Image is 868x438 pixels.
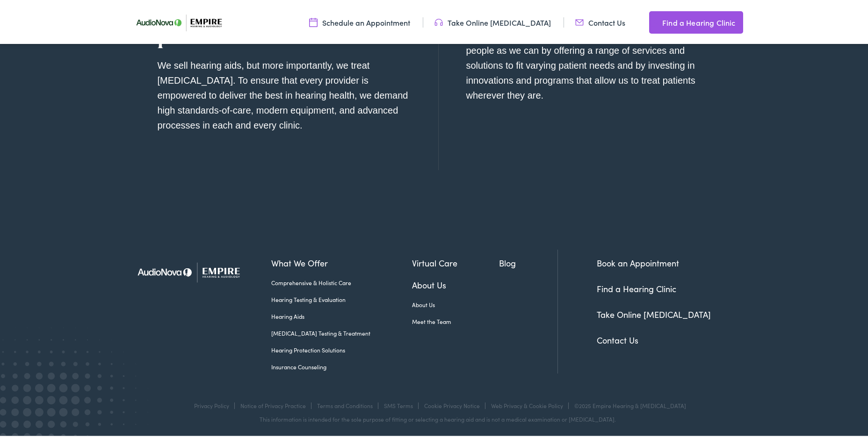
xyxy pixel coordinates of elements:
[597,307,711,318] a: Take Online [MEDICAL_DATA]
[575,15,584,26] img: utility icon
[272,327,412,336] a: [MEDICAL_DATA] Testing & Treatment
[272,310,412,319] a: Hearing Aids
[434,15,443,26] img: utility icon
[412,299,499,307] a: About Us
[575,15,625,26] a: Contact Us
[649,15,658,26] img: utility icon
[241,400,306,408] a: Notice of Privacy Practice
[309,15,410,26] a: Schedule an Appointment
[272,361,412,369] a: Insurance Counseling
[309,15,318,26] img: utility icon
[130,414,747,421] div: This information is intended for the sole purpose of fitting or selecting a hearing aid and is no...
[158,56,410,131] div: We sell hearing aids, but more importantly, we treat [MEDICAL_DATA]. To ensure that every provide...
[272,344,412,352] a: Hearing Protection Solutions
[466,26,719,101] div: We work to make hearing health attainable for as many people as we can by offering a range of ser...
[272,255,412,267] a: What We Offer
[130,248,258,293] img: Empire Hearing & Audiology
[412,255,499,267] a: Virtual Care
[570,401,687,407] div: ©2025 Empire Hearing & [MEDICAL_DATA]
[272,294,412,302] a: Hearing Testing & Evaluation
[434,15,551,26] a: Take Online [MEDICAL_DATA]
[412,316,499,324] a: Meet the Team
[195,400,230,408] a: Privacy Policy
[492,400,564,408] a: Web Privacy & Cookie Policy
[318,400,373,408] a: Terms and Conditions
[597,255,680,267] a: Book an Appointment
[597,332,639,344] a: Contact Us
[499,255,557,267] a: Blog
[272,277,412,285] a: Comprehensive & Holistic Care
[649,9,743,32] a: Find a Hearing Clinic
[425,400,480,408] a: Cookie Privacy Notice
[384,400,413,408] a: SMS Terms
[597,281,677,293] a: Find a Hearing Clinic
[412,277,499,289] a: About Us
